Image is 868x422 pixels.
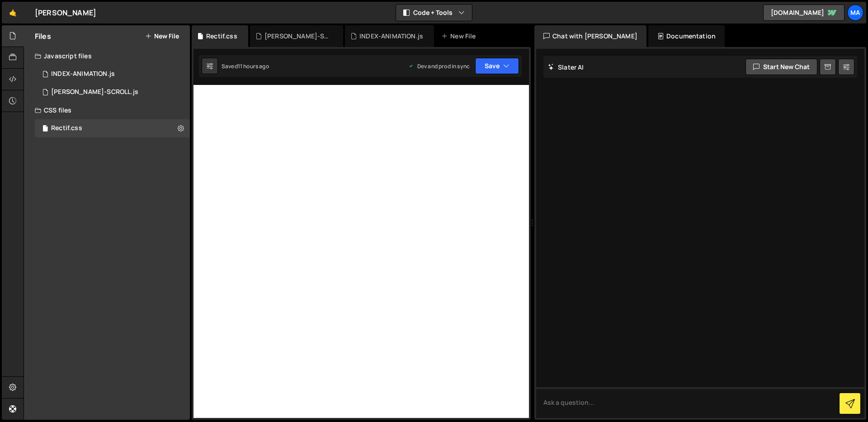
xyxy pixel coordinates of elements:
[238,62,269,70] div: 11 hours ago
[264,32,332,41] div: [PERSON_NAME]-SCROLL.js
[24,101,190,119] div: CSS files
[408,62,470,70] div: Dev and prod in sync
[763,5,844,21] a: [DOMAIN_NAME]
[24,47,190,65] div: Javascript files
[145,33,179,40] button: New File
[206,32,237,41] div: Rectif.css
[847,5,863,21] a: Ma
[222,62,269,70] div: Saved
[2,2,24,23] a: 🤙
[648,25,725,47] div: Documentation
[534,25,646,47] div: Chat with [PERSON_NAME]
[51,70,115,78] div: INDEX-ANIMATION.js
[35,83,190,101] div: 16352/44206.js
[35,119,190,137] div: 16352/44971.css
[745,59,817,75] button: Start new chat
[548,63,584,71] h2: Slater AI
[35,31,51,41] h2: Files
[35,65,190,83] div: 16352/44205.js
[441,32,479,41] div: New File
[35,7,96,18] div: [PERSON_NAME]
[51,124,82,132] div: Rectif.css
[396,5,472,21] button: Code + Tools
[51,88,138,96] div: [PERSON_NAME]-SCROLL.js
[359,32,423,41] div: INDEX-ANIMATION.js
[475,58,519,74] button: Save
